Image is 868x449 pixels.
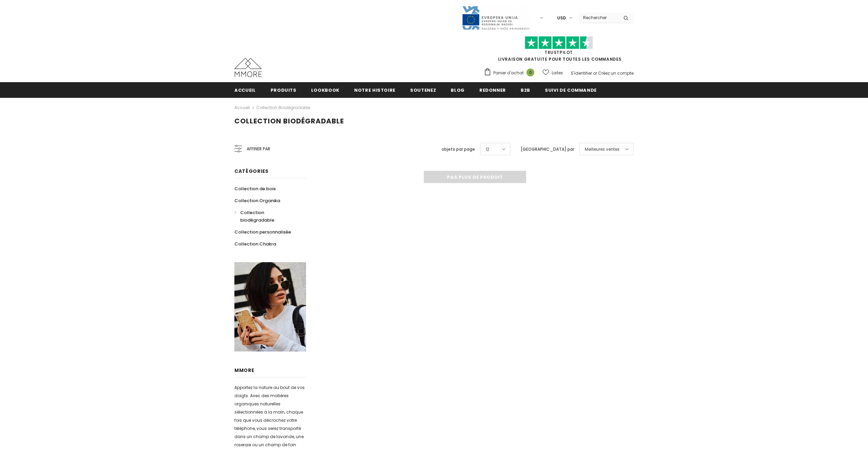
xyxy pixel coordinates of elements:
[311,82,339,98] a: Lookbook
[442,146,475,153] label: objets par page
[234,241,276,247] span: Collection Chakra
[240,209,274,223] span: Collection biodégradable
[234,238,276,250] a: Collection Chakra
[247,145,270,153] span: Affiner par
[234,207,299,226] a: Collection biodégradable
[598,70,634,76] a: Créez un compte
[526,69,534,76] span: 0
[234,116,344,126] span: Collection biodégradable
[234,82,256,98] a: Accueil
[484,39,634,62] span: LIVRAISON GRATUITE POUR TOUTES LES COMMANDES
[571,70,592,76] a: S'identifier
[462,15,530,20] a: Javni Razpis
[256,105,310,110] a: Collection biodégradable
[484,68,538,78] a: Panier d'achat 0
[410,82,436,98] a: soutenez
[493,70,524,76] span: Panier d'achat
[479,87,506,93] span: Redonner
[593,70,597,76] span: or
[557,15,566,21] span: USD
[234,104,250,112] a: Accueil
[545,49,573,55] a: TrustPilot
[234,195,280,207] a: Collection Organika
[234,226,291,238] a: Collection personnalisée
[552,70,563,76] span: Listes
[311,87,339,93] span: Lookbook
[521,146,574,153] label: [GEOGRAPHIC_DATA] par
[271,82,296,98] a: Produits
[354,82,395,98] a: Notre histoire
[545,82,597,98] a: Suivi de commande
[234,87,256,93] span: Accueil
[521,82,530,98] a: B2B
[410,87,436,93] span: soutenez
[234,367,255,374] span: MMORE
[234,185,276,192] span: Collection de bois
[234,183,276,195] a: Collection de bois
[234,168,269,175] span: Catégories
[234,58,262,77] img: Cas MMORE
[585,146,620,153] span: Meilleures ventes
[525,36,593,49] img: Faites confiance aux étoiles pilotes
[451,82,465,98] a: Blog
[451,87,465,93] span: Blog
[234,229,291,235] span: Collection personnalisée
[486,146,489,153] span: 12
[479,82,506,98] a: Redonner
[579,13,618,23] input: Search Site
[542,67,563,79] a: Listes
[271,87,296,93] span: Produits
[354,87,395,93] span: Notre histoire
[521,87,530,93] span: B2B
[234,197,280,204] span: Collection Organika
[545,87,597,93] span: Suivi de commande
[462,5,530,30] img: Javni Razpis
